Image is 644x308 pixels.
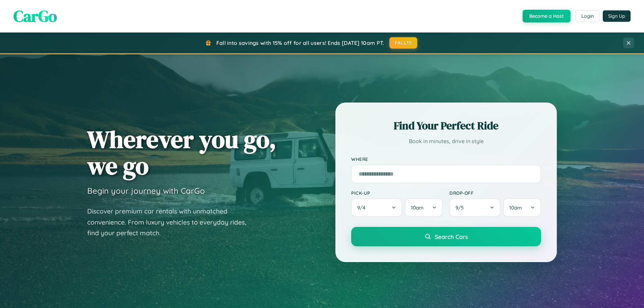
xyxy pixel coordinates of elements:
[351,156,541,162] label: Where
[216,40,384,46] span: Fall into savings with 15% off for all users! Ends [DATE] 10am PT.
[603,10,631,22] button: Sign Up
[449,190,541,196] label: Drop-off
[87,186,205,196] h3: Begin your journey with CarGo
[576,10,599,22] button: Login
[87,206,255,239] p: Discover premium car rentals with unmatched convenience. From luxury vehicles to everyday rides, ...
[351,198,402,217] button: 9/4
[351,118,541,133] h2: Find Your Perfect Ride
[351,190,443,196] label: Pick-up
[503,198,541,217] button: 10am
[411,204,424,211] span: 10am
[389,37,418,49] button: FALL15
[13,5,57,27] span: CarGo
[455,204,467,211] span: 9 / 5
[351,227,541,246] button: Search Cars
[351,136,541,146] p: Book in minutes, drive in style
[435,233,468,240] span: Search Cars
[449,198,500,217] button: 9/5
[357,204,369,211] span: 9 / 4
[523,10,571,22] button: Become a Host
[405,198,443,217] button: 10am
[87,126,276,179] h1: Wherever you go, we go
[509,204,522,211] span: 10am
